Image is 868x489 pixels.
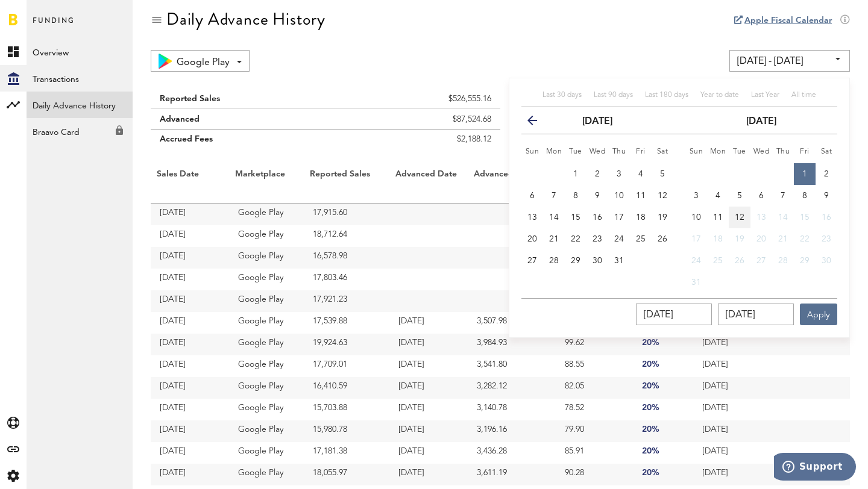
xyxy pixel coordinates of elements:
span: 9 [595,192,600,200]
td: 18,055.97 [304,464,389,485]
span: 10 [614,192,624,200]
span: 14 [549,213,559,222]
span: 30 [822,257,831,265]
span: 23 [822,235,831,243]
span: 9 [824,192,829,200]
button: 4 [707,185,729,207]
button: 13 [750,207,772,228]
td: Google Play [229,312,304,334]
span: Last 180 days [645,92,688,99]
span: 3 [617,170,621,178]
span: 31 [691,278,701,287]
td: 17,181.38 [304,442,389,464]
button: Apply [800,304,837,325]
th: Reported Sales [304,166,389,204]
span: 2 [595,170,600,178]
td: 3,541.80 [468,355,556,377]
button: 22 [794,228,816,250]
span: 11 [713,213,723,222]
strong: [DATE] [746,117,776,126]
button: 29 [565,250,587,272]
small: Friday [636,148,646,155]
button: 20 [750,228,772,250]
td: Accrued Fees [151,130,347,155]
td: 88.55 [556,355,633,377]
span: 20 [527,235,537,243]
span: 1 [573,170,578,178]
button: 4 [630,163,652,185]
button: 27 [521,250,543,272]
td: 16,410.59 [304,377,389,399]
span: 28 [778,257,788,265]
span: 26 [735,257,744,265]
td: 20% [633,377,693,399]
th: Sales Date [151,166,229,204]
th: Advanced Sales [468,166,556,204]
td: [DATE] [389,420,468,442]
td: [DATE] [151,464,229,485]
small: Thursday [776,148,790,155]
td: 17,803.46 [304,269,389,290]
span: 30 [593,257,602,265]
span: Google Play [177,52,230,73]
span: 6 [530,192,535,200]
button: 25 [707,250,729,272]
td: [DATE] [151,399,229,420]
span: Last Year [751,92,779,99]
span: 10 [691,213,701,222]
span: 31 [614,257,624,265]
td: [DATE] [151,247,229,269]
span: 25 [636,235,646,243]
button: 12 [652,185,673,207]
td: 3,984.93 [468,334,556,355]
button: 5 [729,185,750,207]
input: __/__/____ [636,304,712,325]
a: Overview [27,39,133,65]
small: Sunday [526,148,539,155]
button: 14 [772,207,794,228]
span: 17 [614,213,624,222]
button: 16 [587,207,608,228]
td: 19,924.63 [304,334,389,355]
td: Google Play [229,290,304,312]
span: 7 [781,192,785,200]
span: 13 [756,213,766,222]
button: 17 [685,228,707,250]
span: 21 [549,235,559,243]
button: 1 [565,163,587,185]
td: Google Play [229,225,304,247]
button: 14 [543,207,565,228]
span: 24 [614,235,624,243]
span: 5 [737,192,742,200]
td: [DATE] [151,377,229,399]
td: [DATE] [389,399,468,420]
span: 7 [552,192,556,200]
td: [DATE] [151,225,229,247]
span: 20 [756,235,766,243]
td: [DATE] [389,355,468,377]
span: 18 [636,213,646,222]
button: 19 [652,207,673,228]
span: 16 [822,213,831,222]
span: 26 [658,235,667,243]
td: Advanced [151,108,347,130]
td: 20% [633,420,693,442]
td: [DATE] [693,355,772,377]
button: 30 [587,250,608,272]
span: 6 [759,192,764,200]
td: Google Play [229,204,304,225]
span: 25 [713,257,723,265]
td: 3,436.28 [468,442,556,464]
button: 6 [750,185,772,207]
button: 21 [543,228,565,250]
button: 12 [729,207,750,228]
td: 17,709.01 [304,355,389,377]
button: 28 [543,250,565,272]
small: Saturday [821,148,832,155]
span: 4 [715,192,720,200]
span: 8 [802,192,807,200]
span: 24 [691,257,701,265]
span: 16 [593,213,602,222]
td: Google Play [229,464,304,485]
